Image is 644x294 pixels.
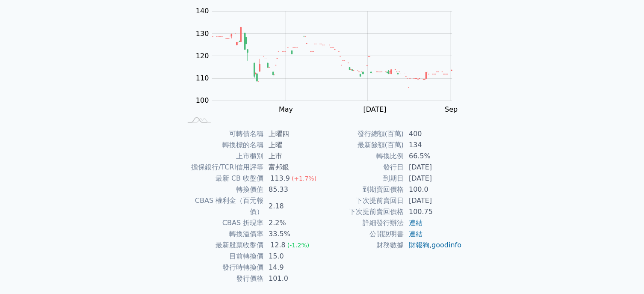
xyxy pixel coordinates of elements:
[322,217,404,229] td: 詳細發行辦法
[182,273,263,284] td: 發行價格
[292,175,316,182] span: (+1.7%)
[409,230,422,238] a: 連結
[196,7,209,15] tspan: 140
[409,219,422,227] a: 連結
[279,105,293,113] tspan: May
[263,262,322,273] td: 14.9
[192,7,465,113] g: Chart
[269,240,287,251] div: 12.8
[445,105,458,113] tspan: Sep
[182,173,263,184] td: 最新 CB 收盤價
[322,151,404,162] td: 轉換比例
[404,206,462,217] td: 100.75
[263,184,322,195] td: 85.33
[322,195,404,206] td: 下次提前賣回日
[182,195,263,217] td: CBAS 權利金（百元報價）
[404,240,462,251] td: ,
[601,253,644,294] iframe: Chat Widget
[182,151,263,162] td: 上市櫃別
[409,241,429,249] a: 財報狗
[196,74,209,82] tspan: 110
[263,195,322,217] td: 2.18
[322,173,404,184] td: 到期日
[322,184,404,195] td: 到期賣回價格
[182,184,263,195] td: 轉換價值
[263,273,322,284] td: 101.0
[287,242,310,249] span: (-1.2%)
[182,262,263,273] td: 發行時轉換價
[431,241,461,249] a: goodinfo
[322,240,404,251] td: 財務數據
[196,52,209,60] tspan: 120
[263,151,322,162] td: 上市
[196,30,209,38] tspan: 130
[263,229,322,240] td: 33.5%
[182,162,263,173] td: 擔保銀行/TCRI信用評等
[182,229,263,240] td: 轉換溢價率
[322,128,404,140] td: 發行總額(百萬)
[404,151,462,162] td: 66.5%
[322,162,404,173] td: 發行日
[182,140,263,151] td: 轉換標的名稱
[404,162,462,173] td: [DATE]
[196,96,209,104] tspan: 100
[182,240,263,251] td: 最新股票收盤價
[322,229,404,240] td: 公開說明書
[404,128,462,140] td: 400
[263,128,322,140] td: 上曜四
[263,217,322,229] td: 2.2%
[263,251,322,262] td: 15.0
[269,173,292,184] div: 113.9
[322,206,404,217] td: 下次提前賣回價格
[363,105,387,113] tspan: [DATE]
[263,162,322,173] td: 富邦銀
[404,195,462,206] td: [DATE]
[182,251,263,262] td: 目前轉換價
[404,173,462,184] td: [DATE]
[182,217,263,229] td: CBAS 折現率
[322,140,404,151] td: 最新餘額(百萬)
[263,140,322,151] td: 上曜
[404,184,462,195] td: 100.0
[182,128,263,140] td: 可轉債名稱
[404,140,462,151] td: 134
